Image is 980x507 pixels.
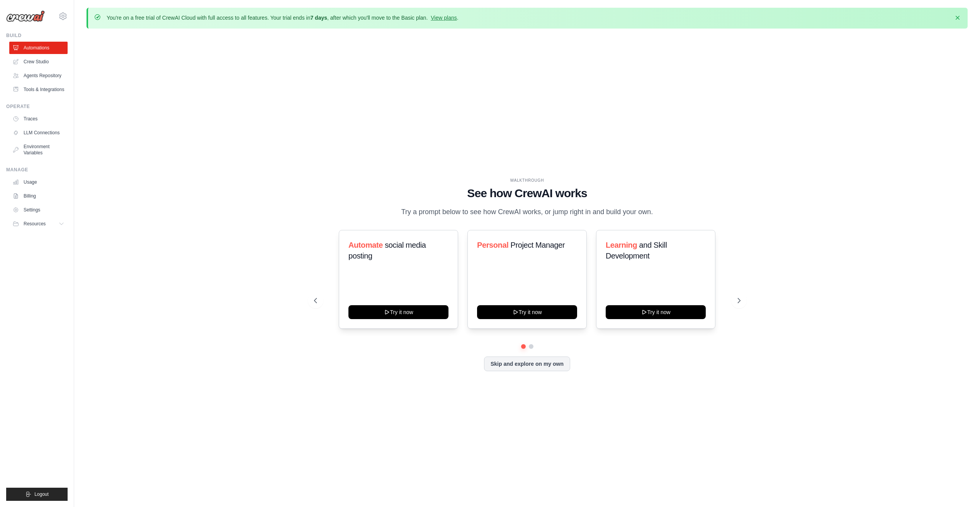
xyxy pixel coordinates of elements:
[9,56,68,68] a: Crew Studio
[6,167,68,173] div: Manage
[6,103,68,110] div: Operate
[310,15,327,21] strong: 7 days
[34,491,49,497] span: Logout
[9,127,68,139] a: LLM Connections
[24,221,46,227] span: Resources
[6,10,45,22] img: Logo
[348,241,383,249] span: Automate
[9,69,68,82] a: Agents Repository
[9,140,68,159] a: Environment Variables
[9,218,68,230] button: Resources
[6,32,68,39] div: Build
[314,177,741,183] div: WALKTHROUGH
[9,83,68,96] a: Tools & Integrations
[9,176,68,188] a: Usage
[9,42,68,54] a: Automations
[941,470,980,507] iframe: Chat Widget
[6,488,68,501] button: Logout
[477,305,577,319] button: Try it now
[606,305,706,319] button: Try it now
[9,113,68,125] a: Traces
[348,241,426,260] span: social media posting
[314,186,741,200] h1: See how CrewAI works
[9,204,68,216] a: Settings
[606,241,637,249] span: Learning
[431,15,457,21] a: View plans
[107,14,459,22] p: You're on a free trial of CrewAI Cloud with full access to all features. Your trial ends in , aft...
[484,357,570,371] button: Skip and explore on my own
[510,241,565,249] span: Project Manager
[397,206,657,218] p: Try a prompt below to see how CrewAI works, or jump right in and build your own.
[9,190,68,202] a: Billing
[477,241,508,249] span: Personal
[348,305,448,319] button: Try it now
